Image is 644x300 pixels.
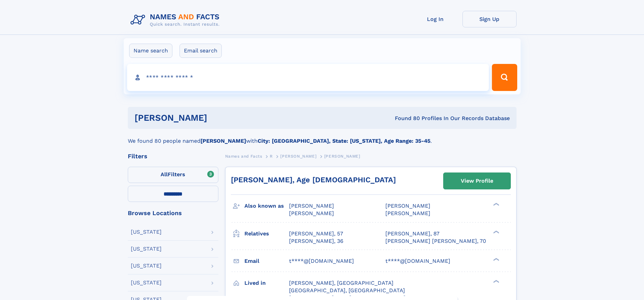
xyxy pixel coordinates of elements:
[161,171,168,178] span: All
[270,154,273,159] span: R
[301,115,510,122] div: Found 80 Profiles In Our Records Database
[244,200,289,212] h3: Also known as
[244,277,289,289] h3: Lived in
[385,203,430,209] span: [PERSON_NAME]
[444,173,510,189] a: View Profile
[270,152,273,160] a: R
[135,114,301,122] h1: [PERSON_NAME]
[408,11,462,27] a: Log In
[492,202,500,207] div: ❯
[244,255,289,267] h3: Email
[128,167,218,183] label: Filters
[128,11,225,29] img: Logo Names and Facts
[131,263,162,269] div: [US_STATE]
[289,280,393,286] span: [PERSON_NAME], [GEOGRAPHIC_DATA]
[461,173,493,189] div: View Profile
[127,64,489,91] input: search input
[128,129,517,145] div: We found 80 people named with .
[128,210,218,216] div: Browse Locations
[492,257,500,261] div: ❯
[129,44,172,58] label: Name search
[258,138,430,144] b: City: [GEOGRAPHIC_DATA], State: [US_STATE], Age Range: 35-45
[324,154,360,159] span: [PERSON_NAME]
[289,230,343,237] a: [PERSON_NAME], 57
[289,237,343,245] a: [PERSON_NAME], 36
[131,229,162,235] div: [US_STATE]
[231,176,396,184] a: [PERSON_NAME], Age [DEMOGRAPHIC_DATA]
[289,287,405,294] span: [GEOGRAPHIC_DATA], [GEOGRAPHIC_DATA]
[385,210,430,216] span: [PERSON_NAME]
[131,280,162,285] div: [US_STATE]
[385,237,486,245] a: [PERSON_NAME] [PERSON_NAME], 70
[462,11,517,27] a: Sign Up
[492,230,500,234] div: ❯
[492,64,517,91] button: Search Button
[280,152,316,160] a: [PERSON_NAME]
[289,210,334,216] span: [PERSON_NAME]
[289,203,334,209] span: [PERSON_NAME]
[128,153,218,159] div: Filters
[492,279,500,283] div: ❯
[385,230,439,237] a: [PERSON_NAME], 87
[280,154,316,159] span: [PERSON_NAME]
[200,138,246,144] b: [PERSON_NAME]
[244,228,289,239] h3: Relatives
[180,44,222,58] label: Email search
[131,246,162,252] div: [US_STATE]
[225,152,262,160] a: Names and Facts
